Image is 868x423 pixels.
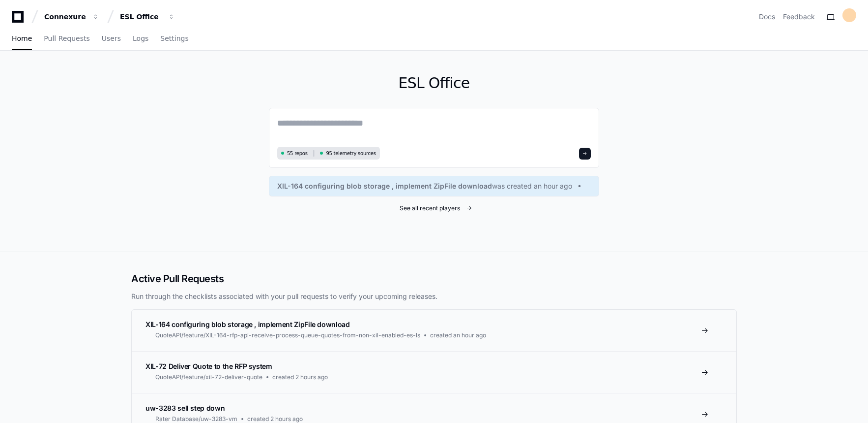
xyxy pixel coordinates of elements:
span: Pull Requests [44,35,89,41]
span: XIL-164 configuring blob storage , implement ZipFile download [277,181,492,191]
a: XIL-72 Deliver Quote to the RFP systemQuoteAPI/feature/xil-72-deliver-quotecreated 2 hours ago [132,351,736,393]
span: See all recent players [400,204,460,212]
span: Rater Database/uw-3283-vm [155,415,237,423]
span: Users [102,35,121,41]
h2: Active Pull Requests [131,272,737,286]
a: Home [12,28,32,50]
span: QuoteAPI/feature/XIL-164-rfp-api-receive-process-queue-quotes-from-non-xil-enabled-es-ls [155,331,420,339]
span: 55 repos [287,150,308,157]
div: Connexure [44,12,87,22]
span: was created an hour ago [492,181,572,191]
h1: ESL Office [269,74,599,92]
div: ESL Office [120,12,162,22]
span: created 2 hours ago [272,373,328,381]
span: uw-3283 sell step down [145,404,225,412]
span: created 2 hours ago [247,415,303,423]
span: QuoteAPI/feature/xil-72-deliver-quote [155,373,262,381]
span: Logs [133,35,148,41]
a: XIL-164 configuring blob storage , implement ZipFile downloadQuoteAPI/feature/XIL-164-rfp-api-rec... [132,310,736,351]
span: Settings [160,35,188,41]
a: See all recent players [269,204,599,212]
button: Connexure [40,8,103,26]
a: Pull Requests [44,28,89,50]
button: Feedback [783,12,815,22]
a: Docs [759,12,775,22]
span: Home [12,35,32,41]
p: Run through the checklists associated with your pull requests to verify your upcoming releases. [131,292,737,301]
a: Settings [160,28,188,50]
button: ESL Office [116,8,179,26]
span: XIL-164 configuring blob storage , implement ZipFile download [145,320,350,328]
span: 95 telemetry sources [326,150,376,157]
span: created an hour ago [430,331,486,339]
span: XIL-72 Deliver Quote to the RFP system [145,362,272,370]
a: XIL-164 configuring blob storage , implement ZipFile downloadwas created an hour ago [277,181,591,191]
a: Logs [133,28,148,50]
a: Users [102,28,121,50]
